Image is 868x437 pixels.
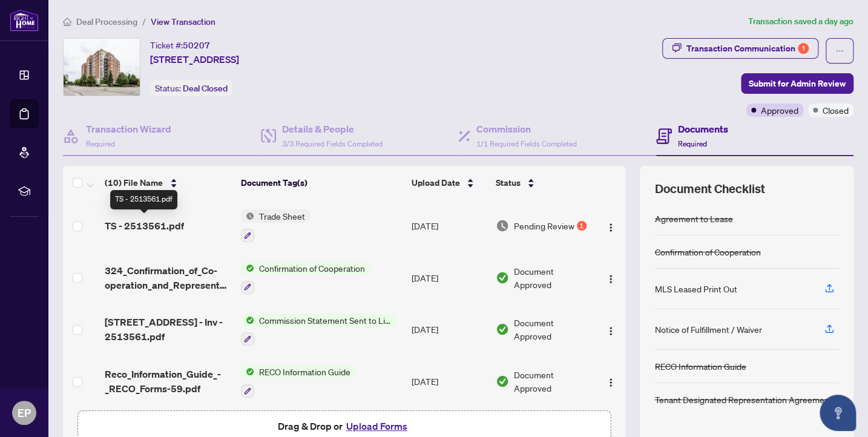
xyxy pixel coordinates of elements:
[254,261,370,275] span: Confirmation of Cooperation
[654,180,764,197] span: Document Checklist
[278,418,411,434] span: Drag & Drop or
[105,218,184,233] span: TS - 2513561.pdf
[86,139,115,148] span: Required
[654,245,760,258] div: Confirmation of Cooperation
[496,323,509,336] img: Document Status
[86,122,171,136] h4: Transaction Wizard
[514,368,591,395] span: Document Approved
[496,375,509,388] img: Document Status
[514,264,591,291] span: Document Approved
[10,9,39,31] img: logo
[150,80,232,96] div: Status:
[241,209,254,223] img: Status Icon
[798,43,809,54] div: 1
[406,355,490,407] td: [DATE]
[63,18,71,26] span: home
[606,378,616,387] img: Logo
[654,393,832,406] div: Tenant Designated Representation Agreement
[236,166,406,200] th: Document Tag(s)
[241,209,310,242] button: Status IconTrade Sheet
[514,219,574,232] span: Pending Review
[601,372,620,391] button: Logo
[241,314,254,327] img: Status Icon
[496,219,509,232] img: Document Status
[241,365,254,378] img: Status Icon
[654,360,746,373] div: RECO Information Guide
[150,52,239,67] span: [STREET_ADDRESS]
[654,323,761,336] div: Notice of Fulfillment / Waiver
[761,103,798,117] span: Approved
[678,122,728,136] h4: Documents
[411,176,459,189] span: Upload Date
[241,365,355,398] button: Status IconRECO Information Guide
[606,274,616,284] img: Logo
[241,261,254,275] img: Status Icon
[183,83,228,94] span: Deal Closed
[601,320,620,339] button: Logo
[254,314,398,327] span: Commission Statement Sent to Listing Brokerage
[749,74,846,93] span: Submit for Admin Review
[406,166,490,200] th: Upload Date
[514,316,591,343] span: Document Approved
[406,252,490,304] td: [DATE]
[490,166,596,200] th: Status
[476,139,577,148] span: 1/1 Required Fields Completed
[606,326,616,336] img: Logo
[183,40,210,51] span: 50207
[18,404,31,421] span: EP
[282,139,383,148] span: 3/3 Required Fields Completed
[496,271,509,284] img: Document Status
[282,122,383,136] h4: Details & People
[654,212,732,225] div: Agreement to Lease
[748,15,853,28] article: Transaction saved a day ago
[105,367,231,396] span: Reco_Information_Guide_-_RECO_Forms-59.pdf
[662,38,818,59] button: Transaction Communication1
[343,418,411,434] button: Upload Forms
[151,16,215,27] span: View Transaction
[406,304,490,356] td: [DATE]
[241,261,370,294] button: Status IconConfirmation of Cooperation
[406,200,490,252] td: [DATE]
[601,268,620,287] button: Logo
[601,216,620,235] button: Logo
[495,176,520,189] span: Status
[654,282,737,295] div: MLS Leased Print Out
[820,395,856,431] button: Open asap
[64,39,140,96] img: IMG-N12277764_1.jpg
[100,166,236,200] th: (10) File Name
[76,16,137,27] span: Deal Processing
[150,38,210,52] div: Ticket #:
[476,122,577,136] h4: Commission
[686,39,809,58] div: Transaction Communication
[105,315,231,344] span: [STREET_ADDRESS] - Inv - 2513561.pdf
[241,314,398,346] button: Status IconCommission Statement Sent to Listing Brokerage
[110,190,177,209] div: TS - 2513561.pdf
[142,15,146,28] li: /
[823,103,849,117] span: Closed
[254,365,355,378] span: RECO Information Guide
[741,73,853,94] button: Submit for Admin Review
[577,221,587,231] div: 1
[678,139,707,148] span: Required
[835,47,844,55] span: ellipsis
[105,263,231,292] span: 324_Confirmation_of_Co-operation_and_Representation_-_Tenant_Landlord_-_PropTx-[PERSON_NAME]-12-1...
[606,223,616,232] img: Logo
[105,176,163,189] span: (10) File Name
[254,209,310,223] span: Trade Sheet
